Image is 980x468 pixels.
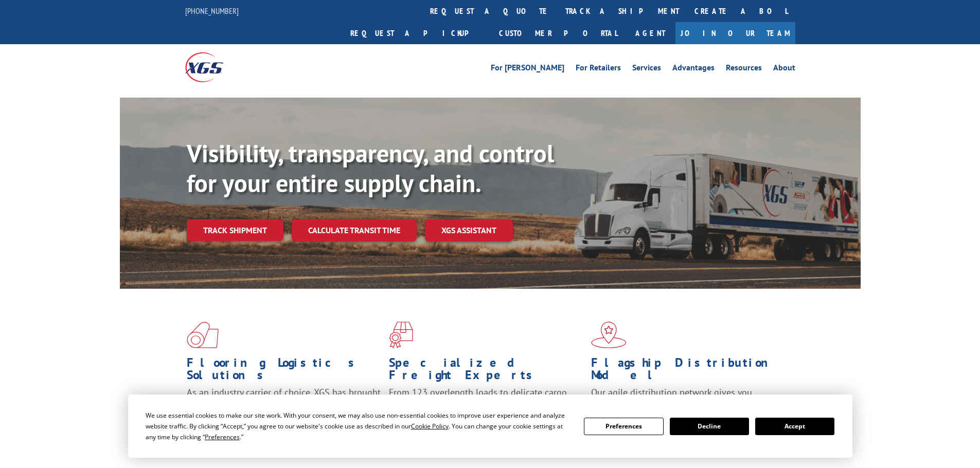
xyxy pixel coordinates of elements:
[491,64,564,75] a: For [PERSON_NAME]
[625,22,675,44] a: Agent
[389,322,413,348] img: xgs-icon-focused-on-flooring-red
[672,64,715,75] a: Advantages
[591,357,786,386] h1: Flagship Distribution Model
[389,386,583,432] p: From 123 overlength loads to delicate cargo, our experienced staff knows the best way to move you...
[185,6,239,16] a: [PHONE_NUMBER]
[576,64,621,75] a: For Retailers
[726,64,762,75] a: Resources
[425,219,513,241] a: XGS ASSISTANT
[187,386,381,423] span: As an industry carrier of choice, XGS has brought innovation and dedication to flooring logistics...
[187,322,219,348] img: xgs-icon-total-supply-chain-intelligence-red
[128,395,852,458] div: Cookie Consent Prompt
[773,64,795,75] a: About
[755,418,834,435] button: Accept
[591,322,627,348] img: xgs-icon-flagship-distribution-model-red
[389,357,583,386] h1: Specialized Freight Experts
[584,418,663,435] button: Preferences
[187,137,554,199] b: Visibility, transparency, and control for your entire supply chain.
[187,357,381,386] h1: Flooring Logistics Solutions
[670,418,749,435] button: Decline
[491,22,625,44] a: Customer Portal
[292,219,417,241] a: Calculate transit time
[675,22,795,44] a: Join Our Team
[205,433,240,441] span: Preferences
[187,219,283,241] a: Track shipment
[411,422,449,430] span: Cookie Policy
[343,22,491,44] a: Request a pickup
[146,410,572,442] div: We use essential cookies to make our site work. With your consent, we may also use non-essential ...
[632,64,661,75] a: Services
[591,386,780,410] span: Our agile distribution network gives you nationwide inventory management on demand.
